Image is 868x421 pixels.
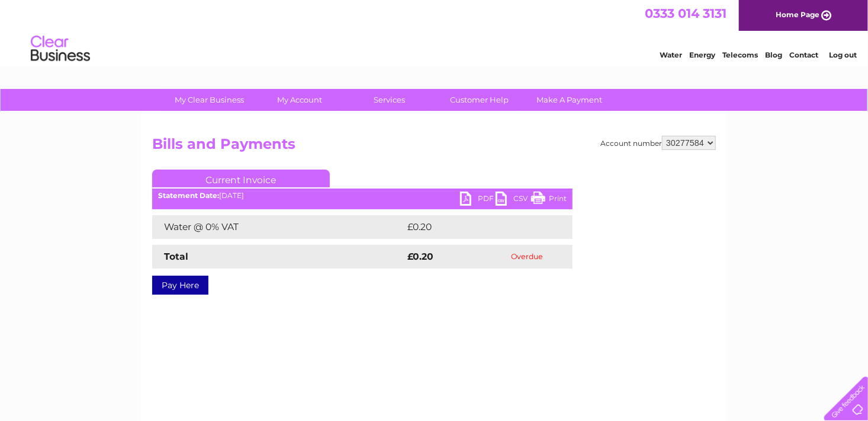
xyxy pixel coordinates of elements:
[431,89,529,111] a: Customer Help
[341,89,439,111] a: Services
[531,192,567,209] a: Print
[722,50,758,59] a: Telecoms
[152,136,716,158] h2: Bills and Payments
[161,89,259,111] a: My Clear Business
[765,50,782,59] a: Blog
[789,50,818,59] a: Contact
[481,245,573,269] td: Overdue
[521,89,619,111] a: Make A Payment
[152,192,573,200] div: [DATE]
[164,251,188,262] strong: Total
[645,6,726,21] a: 0333 014 3131
[155,7,715,58] div: Clear Business is a trading name of Verastar Limited (registered in [GEOGRAPHIC_DATA] No. 3667643...
[460,192,496,209] a: PDF
[152,170,330,187] a: Current Invoice
[30,31,91,67] img: logo.png
[251,89,349,111] a: My Account
[152,276,208,295] a: Pay Here
[152,215,404,239] td: Water @ 0% VAT
[407,251,433,262] strong: £0.20
[689,50,715,59] a: Energy
[829,50,857,59] a: Log out
[660,50,682,59] a: Water
[496,192,531,209] a: CSV
[158,191,219,200] b: Statement Date:
[404,215,545,239] td: £0.20
[600,136,716,150] div: Account number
